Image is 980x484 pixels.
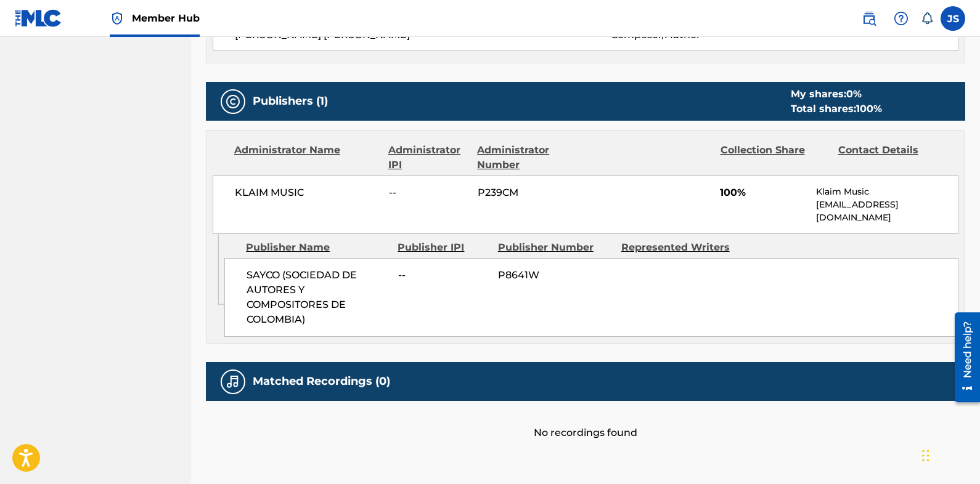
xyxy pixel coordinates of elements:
[894,11,909,26] img: help
[922,437,929,474] div: Drag
[862,11,876,26] img: search
[856,103,882,115] span: 100 %
[846,88,862,100] span: 0 %
[398,268,489,283] span: --
[889,6,913,31] div: Help
[816,198,958,224] p: [EMAIL_ADDRESS][DOMAIN_NAME]
[941,6,965,31] div: User Menu
[791,87,882,102] div: My shares:
[791,102,882,116] div: Total shares:
[235,185,380,200] span: KLAIM MUSIC
[477,143,586,172] div: Administrator Number
[389,185,468,200] span: --
[234,143,379,172] div: Administrator Name
[398,240,488,255] div: Publisher IPI
[621,240,735,255] div: Represented Writers
[247,268,389,327] span: SAYCO (SOCIEDAD DE AUTORES Y COMPOSITORES DE COLOMBIA)
[816,185,958,198] p: Klaim Music
[246,240,388,255] div: Publisher Name
[206,401,965,440] div: No recordings found
[226,94,240,109] img: Publishers
[857,6,881,31] a: Public Search
[226,374,240,389] img: Matched Recordings
[838,143,947,172] div: Contact Details
[253,94,328,108] h5: Publishers (1)
[15,9,62,27] img: MLC Logo
[721,143,829,172] div: Collection Share
[132,11,200,25] span: Member Hub
[918,425,980,484] iframe: Chat Widget
[498,268,612,283] span: P8641W
[921,12,933,25] div: Notifications
[110,11,125,26] img: Top Rightsholder
[253,374,390,389] h5: Matched Recordings (0)
[478,185,586,200] span: P239CM
[945,307,980,406] iframe: Resource Center
[388,143,468,172] div: Administrator IPI
[498,240,612,255] div: Publisher Number
[720,185,807,200] span: 100%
